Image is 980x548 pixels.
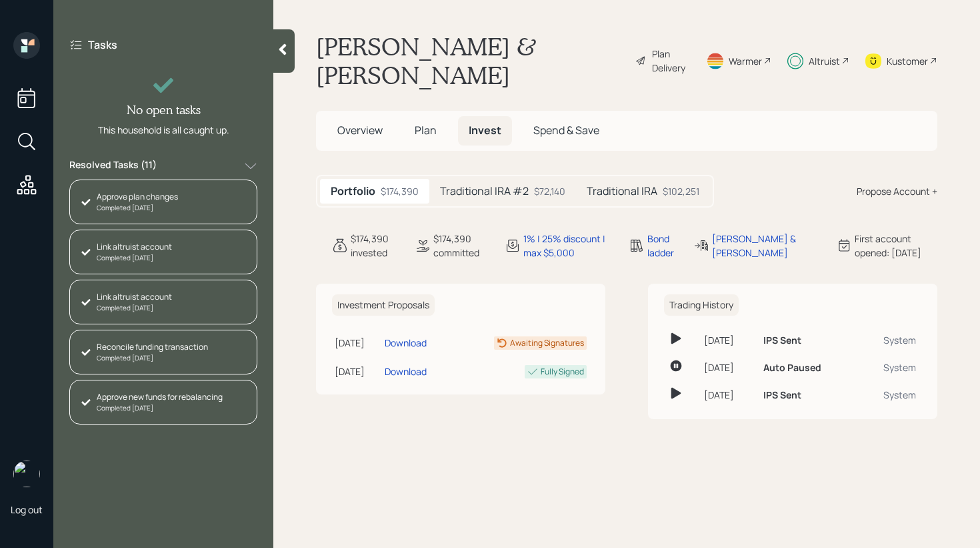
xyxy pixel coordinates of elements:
[98,123,229,137] div: This household is all caught up.
[704,333,753,347] div: [DATE]
[647,232,677,260] div: Bond ladder
[887,54,928,68] div: Kustomer
[533,123,599,138] span: Spend & Save
[385,364,427,378] div: Download
[469,123,501,138] span: Invest
[541,366,584,378] div: Fully Signed
[97,203,178,213] div: Completed [DATE]
[704,360,753,374] div: [DATE]
[729,54,762,68] div: Warmer
[763,390,801,401] h6: IPS Sent
[663,184,699,198] div: $102,251
[523,232,613,260] div: 1% | 25% discount | max $5,000
[415,123,437,138] span: Plan
[97,391,223,403] div: Approve new funds for rebalancing
[664,294,739,316] h6: Trading History
[88,37,117,52] label: Tasks
[11,503,43,516] div: Log out
[857,184,937,198] div: Propose Account +
[97,353,208,363] div: Completed [DATE]
[855,232,937,260] div: First account opened: [DATE]
[652,47,690,75] div: Plan Delivery
[763,335,801,346] h6: IPS Sent
[332,294,435,316] h6: Investment Proposals
[97,303,172,313] div: Completed [DATE]
[13,461,40,487] img: retirable_logo.png
[510,337,584,349] div: Awaiting Signatures
[127,103,201,117] h4: No open tasks
[351,232,399,260] div: $174,390 invested
[97,291,172,303] div: Link altruist account
[863,360,916,374] div: System
[440,185,529,198] h5: Traditional IRA #2
[337,123,383,138] span: Overview
[534,184,565,198] div: $72,140
[69,158,157,174] label: Resolved Tasks ( 11 )
[316,32,625,89] h1: [PERSON_NAME] & [PERSON_NAME]
[97,191,178,203] div: Approve plan changes
[335,364,379,378] div: [DATE]
[97,241,172,253] div: Link altruist account
[863,388,916,402] div: System
[433,232,488,260] div: $174,390 committed
[763,362,821,374] h6: Auto Paused
[712,232,820,260] div: [PERSON_NAME] & [PERSON_NAME]
[331,185,375,198] h5: Portfolio
[97,403,223,413] div: Completed [DATE]
[809,54,840,68] div: Altruist
[863,333,916,347] div: System
[381,184,419,198] div: $174,390
[97,253,172,263] div: Completed [DATE]
[97,341,208,353] div: Reconcile funding transaction
[587,185,657,198] h5: Traditional IRA
[704,388,753,402] div: [DATE]
[385,336,427,350] div: Download
[335,336,379,350] div: [DATE]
